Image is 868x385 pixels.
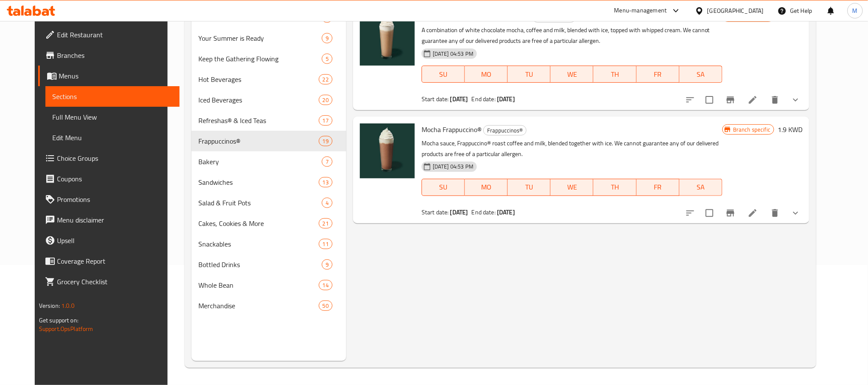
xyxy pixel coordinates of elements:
[429,50,477,58] span: [DATE] 04:53 PM
[52,112,173,122] span: Full Menu View
[319,301,332,311] div: items
[319,281,332,289] span: 14
[554,68,590,81] span: WE
[38,251,180,271] a: Coverage Report
[322,198,332,208] div: items
[198,54,321,64] span: Keep the Gathering Flowing
[597,68,633,81] span: TH
[679,66,722,83] button: SA
[38,210,180,230] a: Menu disclaimer
[322,259,332,270] div: items
[319,137,332,145] span: 19
[785,203,806,223] button: show more
[319,177,332,187] div: items
[57,194,173,205] span: Promotions
[422,25,722,46] p: A combination of white chocolate mocha, coffee and milk, blended with ice, topped with whipped cr...
[198,198,321,208] div: Salad & Fruit Pots
[198,136,318,146] span: Frappuccinos®
[38,24,180,45] a: Edit Restaurant
[322,34,332,42] span: 9
[640,68,676,81] span: FR
[748,95,758,105] a: Edit menu item
[319,136,332,146] div: items
[319,74,332,84] div: items
[637,66,679,83] button: FR
[198,259,321,270] div: Bottled Drinks
[45,107,180,127] a: Full Menu View
[57,50,173,60] span: Branches
[57,174,173,184] span: Coupons
[319,96,332,104] span: 20
[192,28,346,48] div: Your Summer is Ready9
[748,208,758,218] a: Edit menu item
[39,315,78,326] span: Get support on:
[52,91,173,102] span: Sections
[472,93,496,105] span: End date:
[720,203,741,223] button: Branch-specific-item
[707,6,764,15] div: [GEOGRAPHIC_DATA]
[192,275,346,295] div: Whole Bean14
[450,93,468,105] b: [DATE]
[39,323,93,334] a: Support.OpsPlatform
[593,66,636,83] button: TH
[198,74,318,84] span: Hot Beverages
[57,256,173,266] span: Coverage Report
[198,239,318,249] span: Snackables
[468,68,504,81] span: MO
[198,218,318,229] span: Cakes, Cookies & More
[422,179,465,196] button: SU
[322,33,332,43] div: items
[319,220,332,228] span: 21
[468,181,504,193] span: MO
[593,179,636,196] button: TH
[198,301,318,311] span: Merchandise
[38,271,180,292] a: Grocery Checklist
[497,93,515,105] b: [DATE]
[38,189,180,210] a: Promotions
[551,179,593,196] button: WE
[192,110,346,131] div: Refreshas® & Iced Teas17
[765,90,785,110] button: delete
[198,280,318,290] span: Whole Bean
[192,213,346,234] div: Cakes, Cookies & More21
[597,181,633,193] span: TH
[322,55,332,63] span: 5
[61,300,75,311] span: 1.0.0
[38,230,180,251] a: Upsell
[198,156,321,167] div: Bakery
[790,95,801,105] svg: Show Choices
[319,280,332,290] div: items
[319,240,332,248] span: 11
[198,177,318,187] span: Sandwiches
[319,218,332,229] div: items
[198,95,318,105] span: Iced Beverages
[508,66,551,83] button: TU
[425,181,461,193] span: SU
[192,90,346,110] div: Iced Beverages20
[319,239,332,249] div: items
[465,66,508,83] button: MO
[322,158,332,166] span: 7
[39,300,60,311] span: Version:
[425,68,461,81] span: SU
[192,48,346,69] div: Keep the Gathering Flowing5
[554,181,590,193] span: WE
[700,91,718,109] span: Select to update
[192,4,346,319] nav: Menu sections
[57,235,173,246] span: Upsell
[319,95,332,105] div: items
[198,115,318,126] span: Refreshas® & Iced Teas
[785,90,806,110] button: show more
[57,215,173,225] span: Menu disclaimer
[57,153,173,163] span: Choice Groups
[683,68,719,81] span: SA
[57,30,173,40] span: Edit Restaurant
[319,178,332,186] span: 13
[198,33,321,43] span: Your Summer is Ready
[322,156,332,167] div: items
